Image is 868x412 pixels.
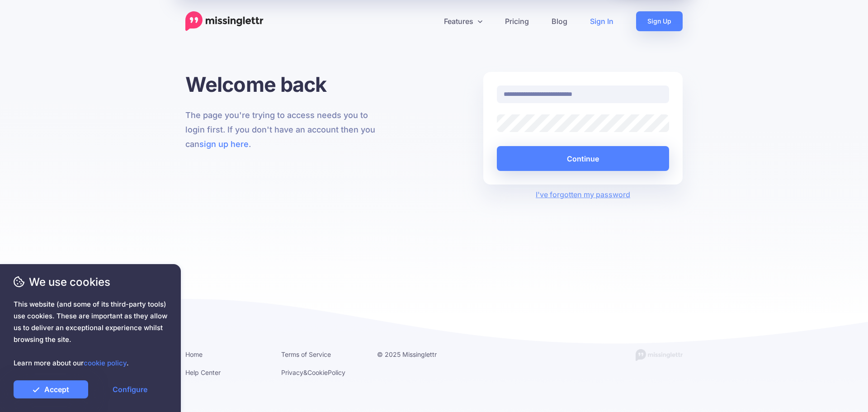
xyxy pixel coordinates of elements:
li: © 2025 Missinglettr [377,349,459,360]
a: Configure [93,380,167,398]
a: Features [433,11,494,31]
a: Privacy [281,369,303,376]
a: Sign Up [636,11,683,31]
a: Home [185,350,203,358]
a: I've forgotten my password [536,190,630,199]
a: Cookie [307,369,328,376]
a: Accept [14,380,88,398]
li: & Policy [281,367,363,378]
a: Sign In [579,11,625,31]
a: sign up here [199,139,249,149]
span: This website (and some of its third-party tools) use cookies. These are important as they allow u... [14,298,167,369]
a: Blog [540,11,579,31]
a: cookie policy [84,359,127,367]
p: The page you're trying to access needs you to login first. If you don't have an account then you ... [185,108,385,152]
span: We use cookies [14,274,167,290]
button: Continue [497,146,669,171]
a: Help Center [185,369,221,376]
h1: Welcome back [185,72,385,97]
a: Pricing [494,11,540,31]
a: Terms of Service [281,350,331,358]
